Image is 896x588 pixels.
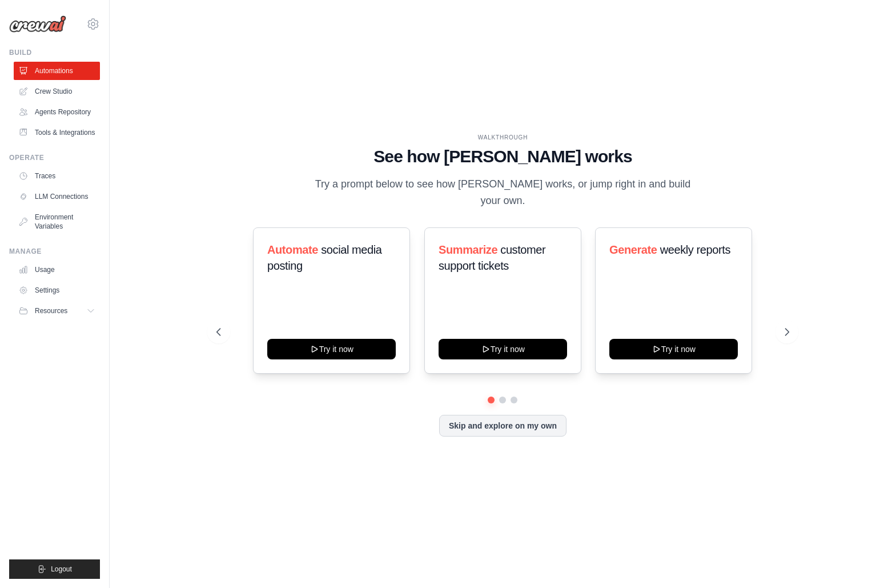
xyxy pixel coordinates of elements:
button: Try it now [609,339,738,359]
p: Try a prompt below to see how [PERSON_NAME] works, or jump right in and build your own. [311,176,694,210]
span: social media posting [267,243,382,272]
span: Generate [609,243,657,256]
a: Agents Repository [14,103,100,121]
button: Skip and explore on my own [439,415,566,437]
button: Logout [9,559,100,579]
a: LLM Connections [14,187,100,206]
div: WALKTHROUGH [216,133,789,142]
a: Automations [14,62,100,80]
button: Try it now [267,339,396,359]
div: Build [9,48,100,57]
h1: See how [PERSON_NAME] works [216,146,789,167]
div: Operate [9,153,100,162]
span: Automate [267,243,318,256]
a: Traces [14,167,100,185]
span: weekly reports [660,243,730,256]
span: Resources [35,306,67,315]
img: Logo [9,15,66,33]
a: Tools & Integrations [14,123,100,142]
div: Manage [9,247,100,256]
a: Settings [14,281,100,299]
span: Summarize [439,243,497,256]
span: customer support tickets [439,243,545,272]
span: Logout [51,565,72,574]
a: Environment Variables [14,208,100,235]
button: Resources [14,302,100,320]
a: Crew Studio [14,82,100,101]
button: Try it now [439,339,567,359]
a: Usage [14,261,100,279]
